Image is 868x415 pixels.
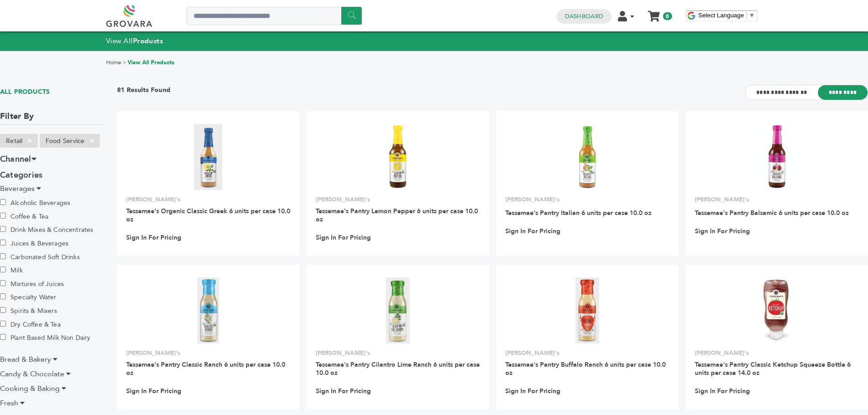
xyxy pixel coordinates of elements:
[699,12,755,19] a: Select Language​
[133,36,163,46] strong: Products
[126,234,181,242] a: Sign In For Pricing
[749,12,755,19] span: ▼
[695,360,851,377] a: Tessemae's Pantry Classic Ketchup Squeeze Bottle 6 units per case 14.0 oz
[126,349,290,357] p: [PERSON_NAME]'s
[505,227,560,236] a: Sign In For Pricing
[128,59,175,66] a: View All Products
[126,387,181,395] a: Sign In For Pricing
[40,134,100,148] li: Food Service
[648,8,659,18] a: My Cart
[695,209,849,217] a: Tessemae's Pantry Balsamic 6 units per case 10.0 oz
[316,207,478,224] a: Tessemae's Pantry Lemon Pepper 6 units per case 10.0 oz
[505,349,669,357] p: [PERSON_NAME]'s
[565,12,603,20] a: Dashboard
[744,277,810,343] img: Tessemae's Pantry Classic Ketchup Squeeze Bottle 6 units per case 14.0 oz
[22,135,37,146] span: ×
[106,36,164,46] a: View AllProducts
[695,349,859,357] p: [PERSON_NAME]'s
[505,209,652,217] a: Tessemae's Pantry Italian 6 units per case 10.0 oz
[186,7,362,25] input: Search a product or brand...
[699,12,744,19] span: Select Language
[695,195,859,204] p: [PERSON_NAME]'s
[123,59,126,66] span: >
[316,360,480,377] a: Tessemae's Pantry Cilantro Lime Ranch 6 units per case 10.0 oz
[663,12,672,20] span: 0
[505,360,666,377] a: Tessemae's Pantry Buffalo Ranch 6 units per case 10.0 oz
[386,277,410,343] img: Tessemae's Pantry Cilantro Lime Ranch 6 units per case 10.0 oz
[744,124,810,190] img: Tessemae's Pantry Balsamic 6 units per case 10.0 oz
[316,195,480,204] p: [PERSON_NAME]'s
[106,59,121,66] a: Home
[117,86,170,100] h3: 81 Results Found
[695,227,750,236] a: Sign In For Pricing
[505,195,669,204] p: [PERSON_NAME]'s
[197,277,220,343] img: Tessemae's Pantry Classic Ranch 6 units per case 10.0 oz
[84,135,99,146] span: ×
[555,124,621,190] img: Tessemae's Pantry Italian 6 units per case 10.0 oz
[695,387,750,395] a: Sign In For Pricing
[316,387,371,395] a: Sign In For Pricing
[575,277,599,343] img: Tessemae's Pantry Buffalo Ranch 6 units per case 10.0 oz
[746,12,747,19] span: ​
[126,195,290,204] p: [PERSON_NAME]'s
[316,349,480,357] p: [PERSON_NAME]'s
[505,387,560,395] a: Sign In For Pricing
[194,124,222,190] img: Tessemae's Organic Classic Greek 6 units per case 10.0 oz
[126,360,285,377] a: Tessemae's Pantry Classic Ranch 6 units per case 10.0 oz
[126,207,290,224] a: Tessemae's Organic Classic Greek 6 units per case 10.0 oz
[365,124,431,190] img: Tessemae's Pantry Lemon Pepper 6 units per case 10.0 oz
[316,234,371,242] a: Sign In For Pricing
